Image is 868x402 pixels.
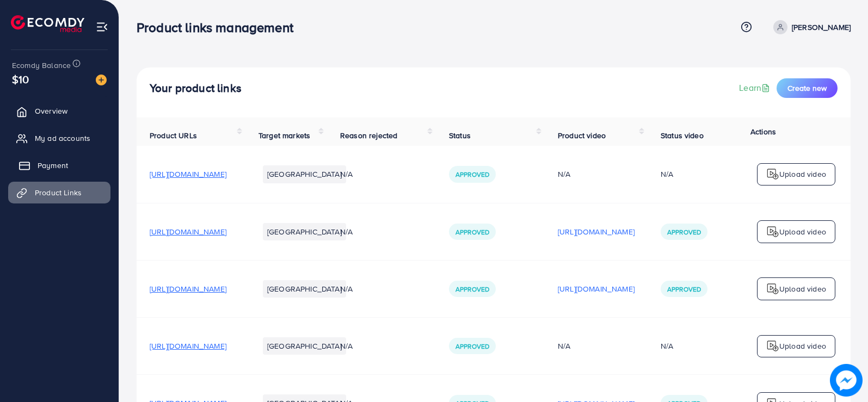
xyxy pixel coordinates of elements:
span: My ad accounts [35,133,90,144]
a: Payment [8,154,110,176]
a: Overview [8,100,110,122]
p: Upload video [779,225,826,238]
span: N/A [340,283,353,294]
span: Approved [667,227,701,237]
span: Approved [455,285,489,294]
span: Overview [35,106,67,116]
span: Approved [455,342,489,351]
span: N/A [340,169,353,180]
li: [GEOGRAPHIC_DATA] [263,280,346,298]
p: [URL][DOMAIN_NAME] [558,282,635,295]
p: [URL][DOMAIN_NAME] [558,225,635,238]
li: [GEOGRAPHIC_DATA] [263,223,346,240]
img: image [830,364,863,397]
img: logo [766,339,779,352]
span: Product video [558,130,606,141]
img: menu [96,21,108,33]
span: [URL][DOMAIN_NAME] [150,341,226,351]
img: image [96,75,107,85]
span: $10 [12,71,29,87]
span: Target markets [258,130,310,141]
span: Reason rejected [340,130,397,141]
span: N/A [340,226,353,237]
h3: Product links management [137,20,302,35]
p: Upload video [779,282,826,295]
a: Learn [739,82,772,94]
span: Actions [750,126,776,137]
span: [URL][DOMAIN_NAME] [150,226,226,237]
span: Ecomdy Balance [12,60,71,71]
img: logo [766,282,779,295]
img: logo [11,15,84,32]
li: [GEOGRAPHIC_DATA] [263,165,346,183]
div: N/A [558,341,635,351]
h4: Your product links [150,82,242,95]
a: Product Links [8,182,110,203]
button: Create new [777,78,838,98]
span: Status video [661,130,704,141]
img: logo [766,168,779,181]
li: [GEOGRAPHIC_DATA] [263,337,346,355]
div: N/A [661,341,673,351]
div: N/A [661,169,673,180]
span: Approved [667,285,701,294]
p: Upload video [779,168,826,181]
a: My ad accounts [8,127,110,149]
span: N/A [340,341,353,351]
div: N/A [558,169,635,180]
span: Approved [455,227,489,237]
span: [URL][DOMAIN_NAME] [150,283,226,294]
span: Create new [787,83,827,94]
p: Upload video [779,339,826,352]
span: [URL][DOMAIN_NAME] [150,169,226,180]
span: Product URLs [150,130,197,141]
img: logo [766,225,779,238]
span: Approved [455,170,489,179]
span: Status [449,130,471,141]
span: Payment [38,160,68,171]
p: [PERSON_NAME] [792,21,851,34]
span: Product Links [35,187,82,198]
a: [PERSON_NAME] [769,20,851,34]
